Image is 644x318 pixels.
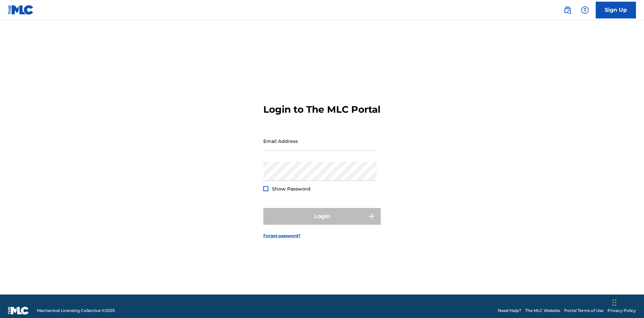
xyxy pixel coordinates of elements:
[607,308,636,314] a: Privacy Policy
[596,2,636,18] a: Sign Up
[610,286,644,318] iframe: Chat Widget
[612,293,616,313] div: Drag
[263,233,301,239] a: Forgot password?
[578,3,592,17] div: Help
[563,6,572,14] img: search
[37,308,115,314] span: Mechanical Licensing Collective © 2025
[581,6,589,14] img: help
[263,104,380,115] h3: Login to The MLC Portal
[525,308,560,314] a: The MLC Website
[564,308,603,314] a: Portal Terms of Use
[8,5,34,15] img: MLC Logo
[272,186,311,192] span: Show Password
[8,307,29,315] img: logo
[498,308,521,314] a: Need Help?
[561,3,574,17] a: Public Search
